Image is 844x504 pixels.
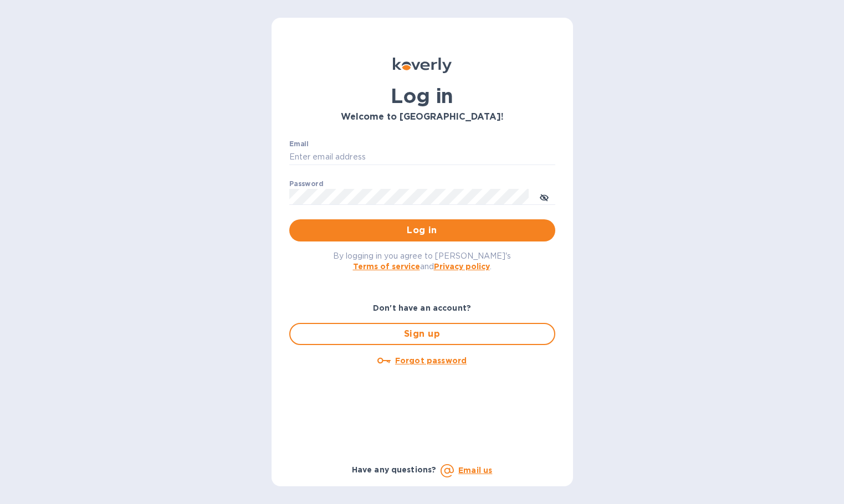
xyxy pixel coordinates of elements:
[289,149,555,166] input: Enter email address
[289,112,555,122] h3: Welcome to [GEOGRAPHIC_DATA]!
[393,58,452,73] img: Koverly
[333,251,511,271] span: By logging in you agree to [PERSON_NAME]'s and .
[299,327,545,341] span: Sign up
[434,262,490,271] a: Privacy policy
[373,304,471,312] b: Don't have an account?
[289,84,555,107] h1: Log in
[533,186,555,208] button: toggle password visibility
[395,356,467,365] u: Forgot password
[289,141,309,147] label: Email
[289,219,555,241] button: Log in
[458,466,492,475] a: Email us
[289,181,323,187] label: Password
[298,224,546,237] span: Log in
[353,262,420,271] a: Terms of service
[289,323,555,345] button: Sign up
[352,465,437,474] b: Have any questions?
